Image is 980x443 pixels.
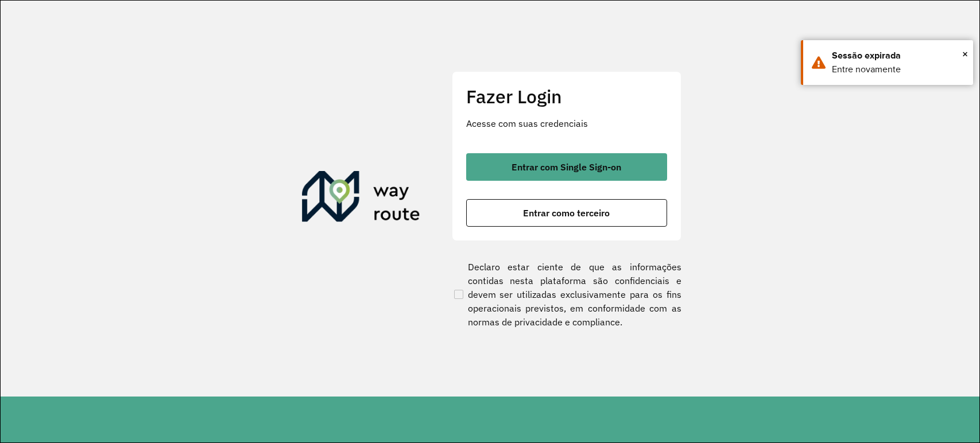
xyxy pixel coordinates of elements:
div: Entre novamente [832,63,964,76]
span: Entrar como terceiro [523,208,610,217]
label: Declaro estar ciente de que as informações contidas nesta plataforma são confidenciais e devem se... [452,260,681,329]
span: Entrar com Single Sign-on [512,162,621,172]
button: button [466,153,667,181]
h2: Fazer Login [466,86,667,107]
button: Close [962,45,968,63]
span: × [962,45,968,63]
p: Acesse com suas credenciais [466,116,667,130]
img: Roteirizador AmbevTech [302,171,420,226]
button: button [466,199,667,227]
div: Sessão expirada [832,49,964,63]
